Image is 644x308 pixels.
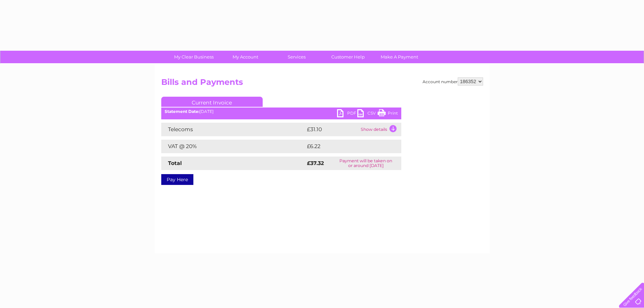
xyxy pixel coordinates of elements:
a: Pay Here [161,174,193,185]
td: Telecoms [161,123,305,136]
a: My Clear Business [166,51,222,63]
td: VAT @ 20% [161,140,305,153]
td: £31.10 [305,123,359,136]
strong: Total [168,160,182,166]
td: Payment will be taken on or around [DATE] [331,157,401,170]
div: [DATE] [161,109,401,114]
td: Show details [359,123,401,136]
a: Services [269,51,325,63]
a: Make A Payment [372,51,427,63]
strong: £37.32 [307,160,324,166]
a: Print [378,109,398,119]
a: My Account [217,51,273,63]
a: Customer Help [320,51,376,63]
div: Account number [423,77,483,86]
a: CSV [357,109,378,119]
a: PDF [337,109,357,119]
b: Statement Date: [165,109,199,114]
a: Current Invoice [161,97,263,107]
h2: Bills and Payments [161,77,483,90]
td: £6.22 [305,140,385,153]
